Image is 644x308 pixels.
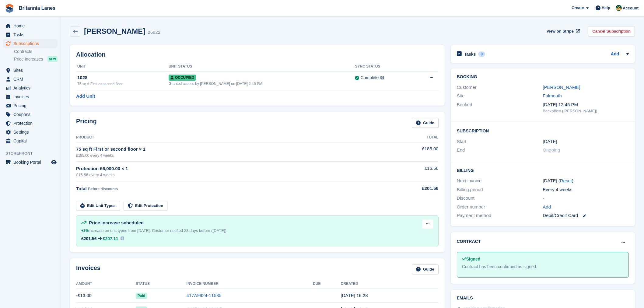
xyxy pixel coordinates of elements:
[543,195,629,202] div: -
[76,62,169,72] th: Unit
[457,128,629,134] h2: Subscription
[84,27,145,35] h2: [PERSON_NAME]
[16,3,58,13] a: Britannia Lanes
[76,133,383,142] th: Product
[412,264,439,275] a: Guide
[76,289,136,303] td: -£13.00
[3,119,58,128] a: menu
[14,49,58,54] a: Contracts
[543,93,562,98] a: Falmouth
[611,51,619,58] a: Add
[76,153,383,158] div: £185.00 every 4 weeks
[77,74,169,81] div: 1028
[588,26,635,36] a: Cancel Subscription
[457,167,629,173] h2: Billing
[77,81,169,87] div: 75 sq ft First or second floor
[76,51,439,58] h2: Allocation
[457,195,543,202] div: Discount
[457,147,543,154] div: End
[560,178,572,183] a: Reset
[13,93,50,101] span: Invoices
[76,279,136,289] th: Amount
[462,264,624,270] div: Contract has been confirmed as signed.
[341,293,368,298] time: 2025-09-17 15:28:39 UTC
[543,212,629,219] div: Debit/Credit Card
[13,66,50,75] span: Sites
[50,159,58,166] a: Preview store
[3,110,58,119] a: menu
[602,5,610,11] span: Help
[383,185,438,192] div: £201.56
[13,110,50,119] span: Coupons
[616,5,622,11] img: Nathan Kellow
[103,236,118,241] span: £207.11
[76,201,120,211] a: Edit Unit Types
[457,84,543,91] div: Customer
[13,119,50,128] span: Protection
[13,84,50,92] span: Analytics
[457,204,543,211] div: Order number
[76,118,97,128] h2: Pricing
[14,56,58,62] a: Price increases NEW
[3,158,58,166] a: menu
[457,101,543,114] div: Booked
[88,187,118,191] span: Before discounts
[341,279,439,289] th: Created
[412,118,439,128] a: Guide
[13,30,50,39] span: Tasks
[13,128,50,136] span: Settings
[462,256,624,262] div: Signed
[3,22,58,30] a: menu
[13,137,50,145] span: Capital
[3,84,58,92] a: menu
[457,93,543,100] div: Site
[355,62,413,72] th: Sync Status
[152,228,227,233] span: Customer notified 28 days before ([DATE]).
[89,220,144,225] span: Price increase scheduled
[3,39,58,48] a: menu
[457,238,481,245] h2: Contract
[457,138,543,145] div: Start
[3,30,58,39] a: menu
[14,56,43,62] span: Price increases
[136,279,187,289] th: Status
[47,56,58,62] div: NEW
[543,204,551,211] a: Add
[543,138,557,145] time: 2023-11-16 00:00:00 UTC
[148,29,160,36] div: 26822
[3,93,58,101] a: menu
[13,39,50,48] span: Subscriptions
[81,228,151,233] span: increase on unit types from [DATE].
[76,93,95,100] a: Add Unit
[457,177,543,184] div: Next invoice
[13,158,50,166] span: Booking Portal
[81,236,97,241] div: £201.56
[3,75,58,83] a: menu
[187,279,313,289] th: Invoice Number
[13,22,50,30] span: Home
[5,150,61,156] span: Storefront
[187,293,222,298] a: 417A9924-11585
[547,28,574,34] span: View on Stripe
[313,279,341,289] th: Due
[360,75,379,81] div: Complete
[543,85,580,90] a: [PERSON_NAME]
[124,201,167,211] a: Edit Protection
[457,186,543,193] div: Billing period
[543,186,629,193] div: Every 4 weeks
[464,51,476,57] h2: Tasks
[76,146,383,153] div: 75 sq ft First or second floor × 1
[169,75,196,81] span: Occupied
[543,147,560,152] span: Ongoing
[76,186,87,191] span: Total
[457,296,629,301] h2: Emails
[478,51,485,57] div: 0
[76,165,383,172] div: Protection £6,000.00 × 1
[543,101,629,108] div: [DATE] 12:45 PM
[169,81,355,86] div: Granted access by [PERSON_NAME] on [DATE] 2:45 PM
[457,212,543,219] div: Payment method
[543,108,629,114] div: Backoffice ([PERSON_NAME])
[544,26,581,36] a: View on Stripe
[623,5,639,11] span: Account
[383,133,438,142] th: Total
